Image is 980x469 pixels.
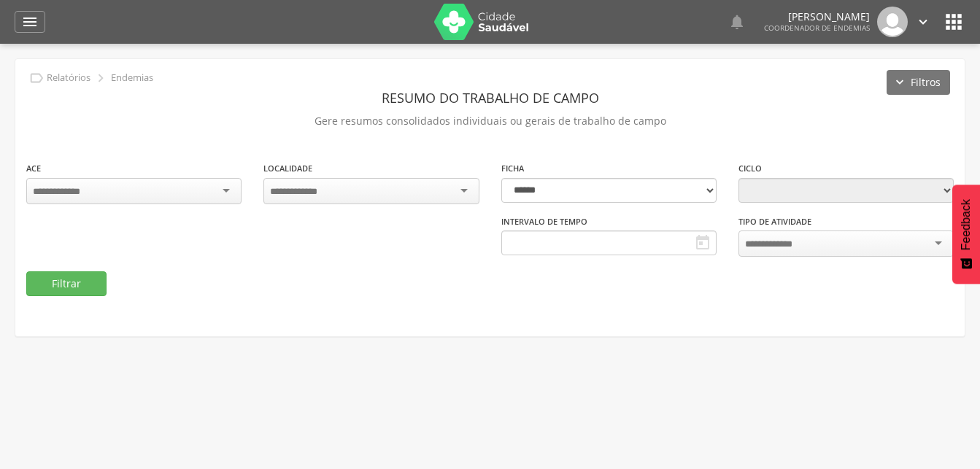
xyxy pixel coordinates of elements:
i:  [93,70,109,86]
a:  [915,7,931,37]
i:  [915,14,931,30]
i:  [28,70,45,86]
a:  [728,7,746,37]
label: Intervalo de Tempo [501,216,587,228]
header: Resumo do Trabalho de Campo [26,85,954,111]
i:  [942,10,965,34]
button: Filtros [887,70,950,95]
span: Coordenador de Endemias [764,23,870,33]
a:  [15,11,45,33]
span: Feedback [960,199,973,250]
label: Tipo de Atividade [738,216,811,228]
label: Ciclo [738,163,762,174]
label: ACE [26,163,41,174]
i:  [694,234,711,252]
p: Gere resumos consolidados individuais ou gerais de trabalho de campo [26,111,954,131]
button: Feedback - Mostrar pesquisa [952,185,980,284]
i:  [728,13,746,31]
label: Localidade [263,163,312,174]
p: Endemias [111,72,153,84]
button: Filtrar [26,271,107,296]
label: Ficha [501,163,524,174]
i:  [21,13,39,31]
p: [PERSON_NAME] [764,12,870,22]
p: Relatórios [47,72,90,84]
